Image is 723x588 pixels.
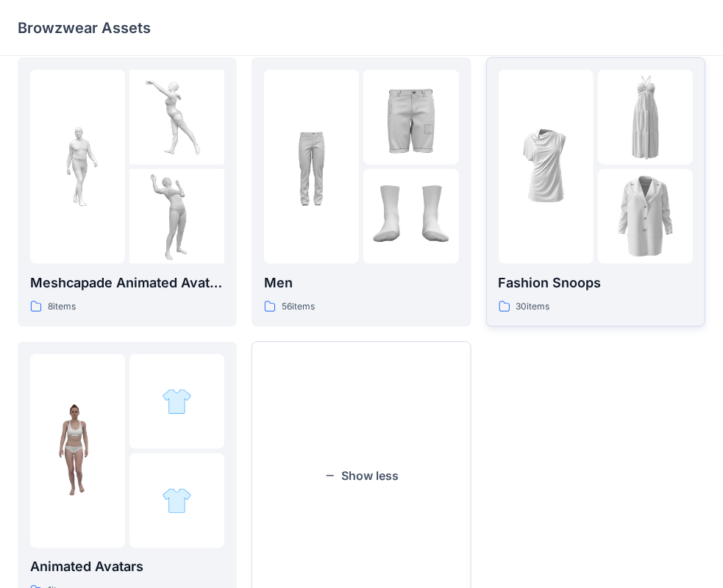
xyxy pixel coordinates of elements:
[30,557,224,578] p: Animated Avatars
[499,119,594,214] img: folder 1
[363,169,458,264] img: folder 3
[598,70,693,165] img: folder 2
[129,70,224,165] img: folder 2
[598,169,693,264] img: folder 3
[162,387,192,417] img: folder 2
[30,273,224,293] p: Meshcapade Animated Avatars
[516,299,550,315] p: 30 items
[18,57,237,327] a: folder 1folder 2folder 3Meshcapade Animated Avatars8items
[282,299,315,315] p: 56 items
[363,70,458,165] img: folder 2
[499,273,693,293] p: Fashion Snoops
[264,273,458,293] p: Men
[264,119,359,214] img: folder 1
[30,119,125,214] img: folder 1
[162,486,192,516] img: folder 3
[48,299,76,315] p: 8 items
[18,18,151,38] p: Browzwear Assets
[129,169,224,264] img: folder 3
[252,57,471,327] a: folder 1folder 2folder 3Men56items
[30,404,125,498] img: folder 1
[486,57,705,327] a: folder 1folder 2folder 3Fashion Snoops30items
